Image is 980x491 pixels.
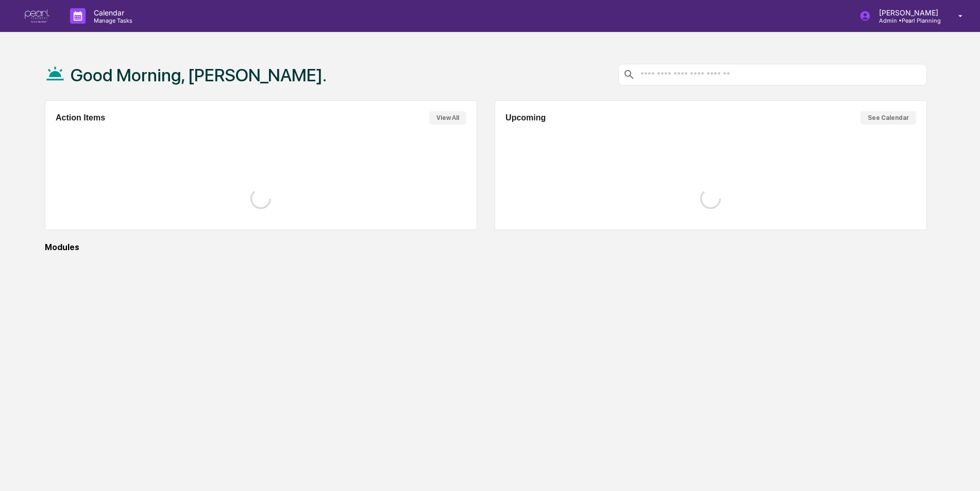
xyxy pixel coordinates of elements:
div: Modules [45,242,927,252]
p: Admin • Pearl Planning [871,17,943,24]
p: [PERSON_NAME] [871,8,943,17]
button: View All [429,111,466,125]
h1: Good Morning, [PERSON_NAME]. [71,65,327,85]
p: Calendar [86,8,138,17]
p: Manage Tasks [86,17,138,24]
button: See Calendar [860,111,916,125]
h2: Upcoming [505,113,546,122]
img: logo [25,9,49,23]
h2: Action Items [56,113,105,122]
